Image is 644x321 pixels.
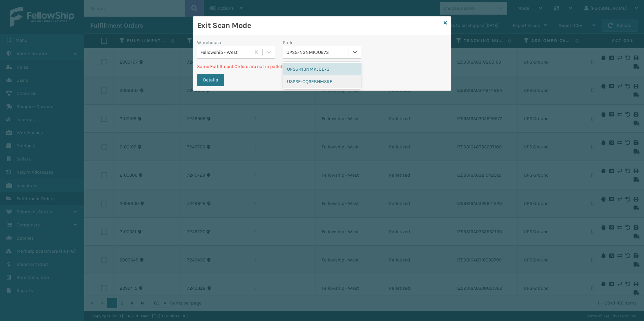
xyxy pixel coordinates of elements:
[283,63,361,75] div: UPSG-N3NMKJUE73
[200,49,251,56] div: Fellowship - West
[286,49,349,56] div: UPSG-N3NMKJUE73
[283,75,361,88] div: USPSE-OQ6EBHMSRE
[197,21,441,31] h3: Exit Scan Mode
[197,39,221,46] label: Warehouse
[283,39,295,46] label: Pallet
[197,63,447,70] p: Some Fulfillment Orders are not in palletized status or have been put on hold.
[197,74,224,86] button: Details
